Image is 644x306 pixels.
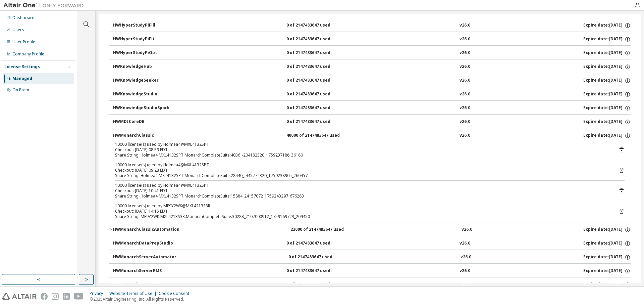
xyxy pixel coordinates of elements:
div: 0 of 2147483647 used [286,282,347,288]
div: HWMonarchServerAutomator [113,254,176,260]
div: HWKnowledgeSeeker [113,78,173,84]
p: © 2025 Altair Engineering, Inc. All Rights Reserved. [90,296,193,302]
div: HWMonarchClassicAutomation [113,227,179,233]
div: v26.0 [460,64,470,70]
div: v26.0 [460,78,470,84]
div: User Profile [12,39,35,45]
div: HWHyperStudyPiFit [113,36,173,42]
div: 40000 of 2147483647 used [286,133,347,139]
button: HWMonarchClassicAutomation23000 of 2147483647 usedv26.0Expire date:[DATE] [109,222,631,237]
div: 0 of 2147483647 used [286,241,347,247]
div: 10000 license(s) used by Holmea4@MXL4132SPT [115,183,608,188]
div: Expire date: [DATE] [583,64,631,70]
div: HWHyperStudyPiFill [113,23,173,29]
button: HWMonarchServerRMS0 of 2147483647 usedv26.0Expire date:[DATE] [113,264,631,278]
img: youtube.svg [74,293,84,300]
div: Expire date: [DATE] [583,133,631,139]
div: Checkout: [DATE] 09:28 EDT [115,168,608,173]
div: Expire date: [DATE] [583,91,631,97]
div: License Settings [4,64,40,70]
div: 0 of 2147483647 used [286,268,347,274]
button: HWMonarchServerRW0 of 2147483647 usedv26.0Expire date:[DATE] [113,277,631,292]
button: HWMDICoreDB0 of 2147483647 usedv26.0Expire date:[DATE] [113,115,631,129]
div: v26.0 [462,227,472,233]
div: 23000 of 2147483647 used [290,227,351,233]
div: 0 of 2147483647 used [286,36,347,42]
div: Company Profile [12,51,44,57]
img: altair_logo.svg [2,293,37,300]
div: Expire date: [DATE] [583,241,631,247]
div: Share String: Holmea4:MXL4132SPT:MonarchCompleteSuite:28440_-445774320_1759238905_260457 [115,173,608,178]
button: HWKnowledgeSeeker0 of 2147483647 usedv26.0Expire date:[DATE] [113,73,631,88]
div: HWKnowledgeHub [113,64,173,70]
div: Share String: ME9Y2WK:MXL4213S3R:MonarchCompleteSuite:30288_2107000912_1759169723_209450 [115,214,608,219]
button: HWMonarchClassic40000 of 2147483647 usedv26.0Expire date:[DATE] [109,128,631,143]
div: Checkout: [DATE] 08:59 EDT [115,147,608,152]
div: Expire date: [DATE] [583,227,631,233]
div: On Prem [12,87,29,93]
div: HWHyperStudyPiOpt [113,50,173,56]
div: 10000 license(s) used by ME9Y2WK@MXL4213S3R [115,203,608,209]
div: HWKnowledgeStudioSpark [113,105,173,111]
div: 0 of 2147483647 used [286,105,347,111]
div: Managed [12,76,32,81]
div: 10000 license(s) used by Holmea4@MXL4132SPT [115,162,608,168]
div: v26.0 [461,254,471,260]
button: HWMonarchDataPrepStudio0 of 2147483647 usedv26.0Expire date:[DATE] [113,236,631,251]
div: HWMonarchClassic [113,133,173,139]
button: HWHyperStudyPiOpt0 of 2147483647 usedv26.0Expire date:[DATE] [113,46,631,60]
div: Expire date: [DATE] [583,23,631,29]
div: 10000 license(s) used by Holmea4@MXL4132SPT [115,142,608,147]
div: 0 of 2147483647 used [286,119,347,125]
div: 0 of 2147483647 used [286,64,347,70]
div: Website Terms of Use [109,291,159,296]
div: v26.0 [460,268,470,274]
div: HWMonarchServerRW [113,282,173,288]
div: Expire date: [DATE] [583,119,631,125]
div: Share String: Holmea4:MXL4132SPT:MonarchCompleteSuite:15884_24157072_1759243297_676283 [115,193,608,199]
div: v26.0 [460,282,470,288]
img: facebook.svg [41,293,48,300]
div: v26.0 [460,50,470,56]
div: Privacy [90,291,109,296]
div: 0 of 2147483647 used [286,23,347,29]
div: 0 of 2147483647 used [286,50,347,56]
div: 0 of 2147483647 used [286,78,347,84]
button: HWHyperStudyPiFill0 of 2147483647 usedv26.0Expire date:[DATE] [113,18,631,33]
div: Users [12,27,24,33]
div: HWKnowledgeStudio [113,91,173,97]
div: 0 of 2147483647 used [286,91,347,97]
div: v26.0 [460,36,470,42]
img: instagram.svg [52,293,59,300]
div: Expire date: [DATE] [583,268,631,274]
div: Cookie Consent [159,291,193,296]
div: v26.0 [460,119,470,125]
div: v26.0 [460,133,470,139]
button: HWKnowledgeHub0 of 2147483647 usedv26.0Expire date:[DATE] [113,59,631,74]
div: Expire date: [DATE] [583,105,631,111]
div: Expire date: [DATE] [583,78,631,84]
div: Share String: Holmea4:MXL4132SPT:MonarchCompleteSuite:4036_-204182320_1759237186_36180 [115,152,608,158]
div: HWMonarchDataPrepStudio [113,241,173,247]
div: Expire date: [DATE] [583,282,631,288]
div: Expire date: [DATE] [583,50,631,56]
div: HWMDICoreDB [113,119,173,125]
div: v26.0 [460,91,470,97]
div: Dashboard [12,15,35,20]
div: v26.0 [460,241,470,247]
div: Expire date: [DATE] [583,254,631,260]
img: Altair One [3,2,87,9]
img: linkedin.svg [63,293,70,300]
div: Checkout: [DATE] 10:41 EDT [115,188,608,193]
div: 0 of 2147483647 used [288,254,349,260]
button: HWKnowledgeStudio0 of 2147483647 usedv26.0Expire date:[DATE] [113,87,631,102]
button: HWHyperStudyPiFit0 of 2147483647 usedv26.0Expire date:[DATE] [113,32,631,47]
div: Checkout: [DATE] 14:15 EDT [115,209,608,214]
div: Expire date: [DATE] [583,36,631,42]
div: HWMonarchServerRMS [113,268,173,274]
button: HWKnowledgeStudioSpark0 of 2147483647 usedv26.0Expire date:[DATE] [113,101,631,116]
div: v26.0 [460,23,470,29]
button: HWMonarchServerAutomator0 of 2147483647 usedv26.0Expire date:[DATE] [113,250,631,265]
div: v26.0 [460,105,470,111]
